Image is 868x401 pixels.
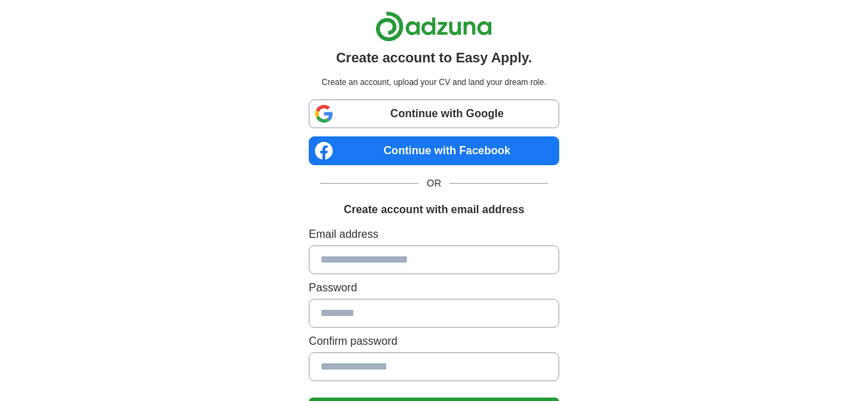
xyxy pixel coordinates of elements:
[336,47,532,68] h1: Create account to Easy Apply.
[312,76,556,88] p: Create an account, upload your CV and land your dream role.
[309,99,559,128] a: Continue with Google
[309,136,559,165] a: Continue with Facebook
[419,176,449,191] span: OR
[375,11,492,42] img: Adzuna logo
[309,226,559,243] label: Email address
[309,333,559,350] label: Confirm password
[344,202,524,218] h1: Create account with email address
[309,280,559,296] label: Password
